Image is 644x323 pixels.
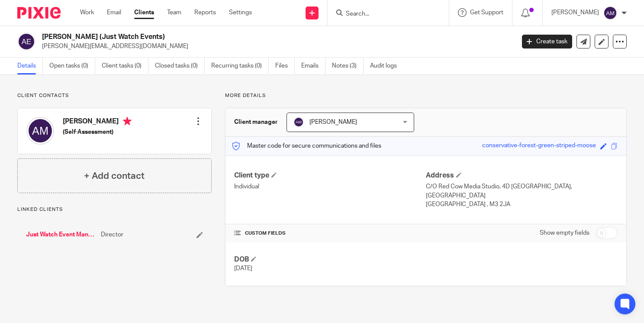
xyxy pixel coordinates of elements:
[194,8,216,17] a: Reports
[167,8,181,17] a: Team
[345,10,423,18] input: Search
[123,117,132,126] i: Primary
[234,182,426,191] p: Individual
[482,141,596,151] div: conservative-forest-green-striped-moose
[234,171,426,180] h4: Client type
[84,169,145,183] h4: + Add contact
[42,32,415,42] h2: [PERSON_NAME] (Just Watch Events)
[603,6,617,20] img: svg%3E
[234,118,278,126] h3: Client manager
[540,229,589,237] label: Show empty fields
[17,7,61,19] img: Pixie
[42,42,509,51] p: [PERSON_NAME][EMAIL_ADDRESS][DOMAIN_NAME]
[225,92,627,99] p: More details
[293,117,304,127] img: svg%3E
[134,8,154,17] a: Clients
[101,230,123,239] span: Director
[551,8,599,17] p: [PERSON_NAME]
[102,58,148,74] a: Client tasks (0)
[234,265,252,271] span: [DATE]
[234,230,426,237] h4: CUSTOM FIELDS
[107,8,121,17] a: Email
[275,58,295,74] a: Files
[17,206,212,213] p: Linked clients
[155,58,205,74] a: Closed tasks (0)
[229,8,252,17] a: Settings
[26,230,97,239] a: Just Watch Event Management Ltd
[17,32,35,51] img: svg%3E
[63,128,132,136] h5: (Self-Assessment)
[426,171,618,180] h4: Address
[370,58,403,74] a: Audit logs
[80,8,94,17] a: Work
[332,58,364,74] a: Notes (3)
[426,182,618,200] p: C/O Red Cow Media Studio, 4D [GEOGRAPHIC_DATA], [GEOGRAPHIC_DATA]
[26,117,54,145] img: svg%3E
[234,255,426,264] h4: DOB
[49,58,95,74] a: Open tasks (0)
[309,119,357,125] span: [PERSON_NAME]
[17,92,212,99] p: Client contacts
[426,200,618,209] p: [GEOGRAPHIC_DATA] , M3 2JA
[211,58,269,74] a: Recurring tasks (0)
[63,117,132,128] h4: [PERSON_NAME]
[301,58,325,74] a: Emails
[232,142,381,150] p: Master code for secure communications and files
[522,35,572,48] a: Create task
[17,58,43,74] a: Details
[470,10,503,16] span: Get Support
